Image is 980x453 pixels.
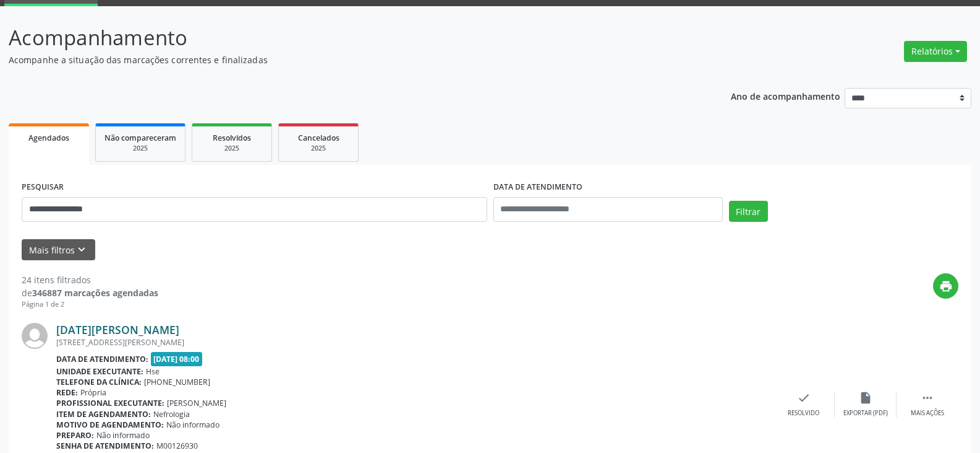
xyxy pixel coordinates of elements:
p: Ano de acompanhamento [731,88,840,103]
span: Não informado [96,430,150,441]
button: Filtrar [729,201,768,222]
span: Cancelados [298,133,339,143]
label: PESQUISAR [22,178,64,197]
i:  [921,391,934,405]
a: [DATE][PERSON_NAME] [56,323,179,336]
span: Agendados [28,133,69,143]
p: Acompanhe a situação das marcações correntes e finalizadas [9,53,683,66]
div: 2025 [201,144,263,153]
b: Preparo: [56,430,94,441]
div: Exportar (PDF) [843,409,888,418]
i: check [797,391,811,405]
span: Não informado [166,420,219,430]
div: Mais ações [911,409,944,418]
span: Própria [80,387,106,398]
p: Acompanhamento [9,22,683,53]
div: de [22,286,158,299]
label: DATA DE ATENDIMENTO [493,178,582,197]
button: Relatórios [904,41,967,62]
i: print [939,279,953,293]
b: Rede: [56,387,78,398]
span: Nefrologia [153,409,190,420]
button: print [933,273,958,299]
span: Resolvidos [213,133,251,143]
span: Não compareceram [104,133,176,143]
div: 24 itens filtrados [22,273,158,286]
div: 2025 [104,144,176,153]
span: M00126930 [156,441,198,451]
div: 2025 [288,144,349,153]
i: keyboard_arrow_down [75,243,88,257]
b: Senha de atendimento: [56,441,154,451]
span: [PERSON_NAME] [167,398,226,408]
span: [DATE] 08:00 [151,352,203,366]
div: [STREET_ADDRESS][PERSON_NAME] [56,337,773,348]
i: insert_drive_file [859,391,872,405]
span: [PHONE_NUMBER] [144,377,210,387]
span: Hse [146,366,160,377]
div: Página 1 de 2 [22,299,158,310]
b: Unidade executante: [56,366,143,377]
b: Profissional executante: [56,398,164,408]
b: Motivo de agendamento: [56,420,164,430]
b: Telefone da clínica: [56,377,142,387]
b: Item de agendamento: [56,409,151,420]
img: img [22,323,48,349]
button: Mais filtroskeyboard_arrow_down [22,239,95,261]
strong: 346887 marcações agendadas [32,287,158,299]
b: Data de atendimento: [56,354,148,364]
div: Resolvido [788,409,819,418]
